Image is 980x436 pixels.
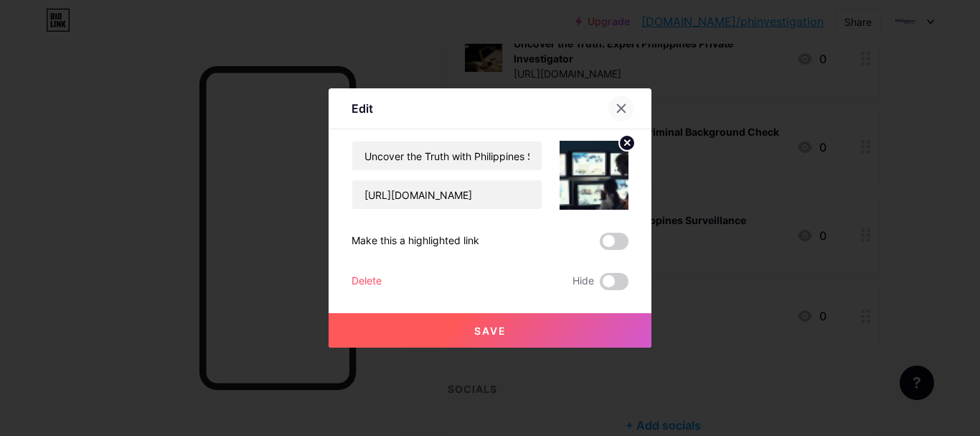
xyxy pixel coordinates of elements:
div: Edit [352,100,373,117]
input: Title [352,142,542,170]
span: Hide [573,273,594,290]
img: link_thumbnail [560,141,628,210]
span: Save [474,325,507,337]
input: URL [352,180,542,209]
div: Delete [352,273,382,290]
div: Make this a highlighted link [352,233,479,250]
button: Save [329,313,651,348]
